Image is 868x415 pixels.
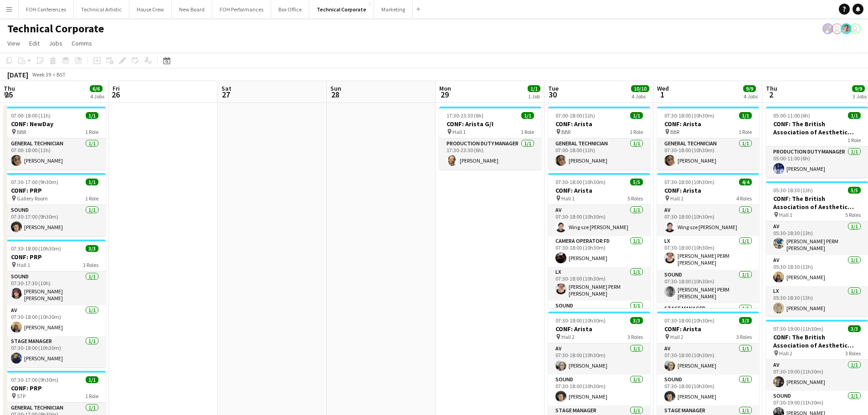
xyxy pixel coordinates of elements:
[30,71,53,78] span: Week 39
[657,186,759,195] h3: CONF: Arista
[439,138,541,169] app-card-role: Production Duty Manager1/117:30-23:30 (6h)[PERSON_NAME]
[4,272,106,305] app-card-role: Sound1/107:30-17:30 (10h)[PERSON_NAME] [PERSON_NAME]
[630,317,643,324] span: 3/3
[853,93,867,100] div: 3 Jobs
[841,23,852,34] app-user-avatar: Tom PERM Jeyes
[2,89,15,100] span: 25
[309,0,374,18] button: Technical Corporate
[4,37,24,49] a: View
[632,93,649,100] div: 4 Jobs
[548,301,650,334] app-card-role: Sound1/1
[766,221,868,255] app-card-role: AV1/105:30-18:30 (13h)[PERSON_NAME] PERM [PERSON_NAME]
[548,236,650,267] app-card-role: Camera Operator FD1/107:30-18:00 (10h30m)[PERSON_NAME]
[548,107,650,169] div: 07:00-18:00 (11h)1/1CONF: Arista BBR1 RoleGeneral Technician1/107:00-18:00 (11h)[PERSON_NAME]
[212,0,271,18] button: FOH Performances
[11,179,58,185] span: 07:30-17:00 (9h30m)
[26,37,43,49] a: Edit
[555,317,606,324] span: 07:30-18:00 (10h30m)
[739,128,752,135] span: 1 Role
[548,138,650,169] app-card-role: General Technician1/107:00-18:00 (11h)[PERSON_NAME]
[547,89,559,100] span: 30
[17,393,26,400] span: STP
[45,37,66,49] a: Jobs
[330,84,341,92] span: Sun
[657,205,759,236] app-card-role: AV1/107:30-18:00 (10h30m)Wing sze [PERSON_NAME]
[548,374,650,405] app-card-role: Sound1/107:30-18:00 (10h30m)[PERSON_NAME]
[220,89,231,100] span: 27
[773,112,810,119] span: 05:00-11:00 (6h)
[657,138,759,169] app-card-role: General Technician1/107:30-18:00 (10h30m)[PERSON_NAME]
[439,84,451,92] span: Mon
[86,245,98,252] span: 3/3
[548,343,650,374] app-card-role: AV1/107:30-18:00 (10h30m)[PERSON_NAME]
[4,305,106,336] app-card-role: AV1/107:30-18:00 (10h30m)[PERSON_NAME]
[129,0,172,18] button: House Crew
[739,317,752,324] span: 3/3
[329,89,341,100] span: 28
[555,179,606,185] span: 07:30-18:00 (10h30m)
[766,286,868,317] app-card-role: LX1/105:30-18:30 (13h)[PERSON_NAME]
[845,350,861,357] span: 3 Roles
[561,195,575,202] span: Hall 1
[832,23,842,34] app-user-avatar: Visitor Services
[845,211,861,218] span: 5 Roles
[74,0,129,18] button: Technical Artistic
[548,205,650,236] app-card-role: AV1/107:30-18:00 (10h30m)Wing sze [PERSON_NAME]
[11,112,51,119] span: 07:00-18:00 (11h)
[4,138,106,169] app-card-role: General Technician1/107:00-18:00 (11h)[PERSON_NAME]
[4,120,106,128] h3: CONF: NewDay
[83,261,98,268] span: 3 Roles
[848,187,861,194] span: 5/5
[548,173,650,308] app-job-card: 07:30-18:00 (10h30m)5/5CONF: Arista Hall 15 RolesAV1/107:30-18:00 (10h30m)Wing sze [PERSON_NAME]C...
[4,107,106,169] app-job-card: 07:00-18:00 (11h)1/1CONF: NewDay BBR1 RoleGeneral Technician1/107:00-18:00 (11h)[PERSON_NAME]
[766,181,868,316] app-job-card: 05:30-18:30 (13h)5/5CONF: The British Association of Aesthetic Plastic Surgeons Hall 15 RolesAV1/...
[447,112,483,119] span: 17:30-23:30 (6h)
[85,195,98,202] span: 1 Role
[766,360,868,391] app-card-role: AV1/107:30-19:00 (11h30m)[PERSON_NAME]
[657,120,759,128] h3: CONF: Arista
[670,128,679,135] span: BBR
[627,333,643,340] span: 3 Roles
[172,0,212,18] button: New Board
[528,85,540,92] span: 1/1
[548,186,650,195] h3: CONF: Arista
[657,173,759,308] div: 07:30-18:00 (10h30m)4/4CONF: Arista Hall 14 RolesAV1/107:30-18:00 (10h30m)Wing sze [PERSON_NAME]L...
[766,107,868,178] app-job-card: 05:00-11:00 (6h)1/1CONF: The British Association of Aesthetic Plastic Surgeons1 RoleProduction Du...
[630,179,643,185] span: 5/5
[528,93,540,100] div: 1 Job
[4,240,106,367] div: 07:30-18:00 (10h30m)3/3CONF: PRP Hall 13 RolesSound1/107:30-17:30 (10h)[PERSON_NAME] [PERSON_NAME...
[848,325,861,332] span: 3/3
[438,89,451,100] span: 29
[86,179,98,185] span: 1/1
[4,336,106,367] app-card-role: Stage Manager1/107:30-18:00 (10h30m)[PERSON_NAME]
[7,22,104,36] h1: Technical Corporate
[657,84,669,92] span: Wed
[766,120,868,136] h3: CONF: The British Association of Aesthetic Plastic Surgeons
[29,39,40,47] span: Edit
[439,120,541,128] h3: CONF: Arista G/I
[113,84,120,92] span: Fri
[521,112,534,119] span: 1/1
[49,39,62,47] span: Jobs
[657,374,759,405] app-card-role: Sound1/107:30-18:00 (10h30m)[PERSON_NAME]
[657,236,759,270] app-card-role: LX1/107:30-18:00 (10h30m)[PERSON_NAME] PERM [PERSON_NAME]
[439,107,541,169] div: 17:30-23:30 (6h)1/1CONF: Arista G/I Hall 11 RoleProduction Duty Manager1/117:30-23:30 (6h)[PERSON...
[271,0,309,18] button: Box Office
[4,173,106,236] app-job-card: 07:30-17:00 (9h30m)1/1CONF: PRP Gallery Room1 RoleSound1/107:30-17:00 (9h30m)[PERSON_NAME]
[657,343,759,374] app-card-role: AV1/107:30-18:00 (10h30m)[PERSON_NAME]
[736,333,752,340] span: 3 Roles
[90,93,104,100] div: 4 Jobs
[773,325,823,332] span: 07:30-19:00 (11h30m)
[7,39,20,47] span: View
[657,107,759,169] div: 07:30-18:00 (10h30m)1/1CONF: Arista BBR1 RoleGeneral Technician1/107:30-18:00 (10h30m)[PERSON_NAME]
[664,112,714,119] span: 07:30-18:00 (10h30m)
[630,112,643,119] span: 1/1
[847,137,861,143] span: 1 Role
[561,128,570,135] span: BBR
[848,112,861,119] span: 1/1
